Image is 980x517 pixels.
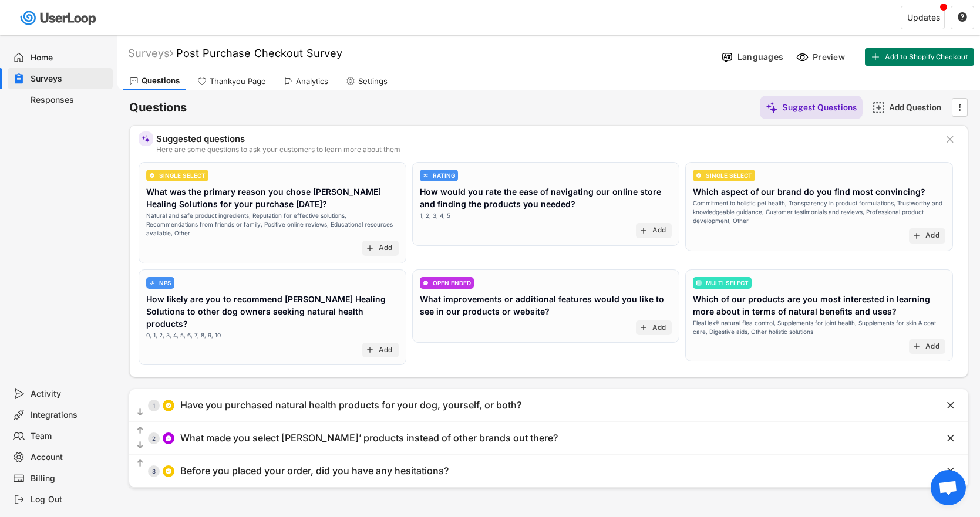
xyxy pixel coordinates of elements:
[31,431,108,442] div: Team
[135,440,145,451] button: 
[135,458,145,469] button: 
[865,48,974,66] button: Add to Shopify Checkout
[180,465,449,477] div: Before you placed your order, did you have any hesitations?
[129,100,187,116] h6: Questions
[947,465,954,477] text: 
[696,173,702,178] img: CircleTickMinorWhite.svg
[296,76,328,86] div: Analytics
[423,173,429,178] img: AdjustIcon.svg
[135,407,145,418] button: 
[31,388,108,400] div: Activity
[947,432,954,444] text: 
[142,76,180,86] div: Questions
[31,73,108,85] div: Surveys
[137,425,143,435] text: 
[31,94,108,106] div: Responses
[31,452,108,463] div: Account
[693,319,945,336] div: FleaHex® natural flea control, Supplements for joint health, Supplements for skin & coat care, Di...
[148,435,160,441] div: 2
[706,173,752,178] div: SINGLE SELECT
[945,432,957,444] button: 
[945,400,957,411] button: 
[639,226,648,235] button: add
[31,52,108,63] div: Home
[420,211,450,220] div: 1, 2, 3, 4, 5
[782,102,857,113] div: Suggest Questions
[146,211,399,238] div: Natural and safe product ingredients, Reputation for effective solutions, Recommendations from fr...
[31,494,108,505] div: Log Out
[652,226,666,235] div: Add
[165,402,172,409] img: CircleTickMinorWhite.svg
[31,473,108,484] div: Billing
[873,102,885,114] img: AddMajor.svg
[210,76,266,86] div: Thankyou Page
[165,468,172,475] img: CircleTickMinorWhite.svg
[365,345,375,354] button: add
[944,134,956,146] button: 
[18,6,100,30] img: userloop-logo-01.svg
[889,102,948,113] div: Add Question
[696,280,702,286] img: ListMajor.svg
[931,470,966,505] div: Open chat
[180,432,558,444] div: What made you select [PERSON_NAME]’ products instead of other brands out there?
[433,173,455,178] div: RATING
[652,323,666,333] div: Add
[813,52,848,62] div: Preview
[165,435,172,442] img: ConversationMinor.svg
[693,185,925,198] div: Which aspect of our brand do you find most convincing?
[149,280,155,286] img: AdjustIcon.svg
[135,425,145,437] button: 
[947,399,954,411] text: 
[958,12,967,22] text: 
[721,51,733,63] img: Language%20Icon.svg
[423,280,429,286] img: ConversationMinor.svg
[137,440,143,450] text: 
[149,173,155,178] img: CircleTickMinorWhite.svg
[146,293,399,330] div: How likely are you to recommend [PERSON_NAME] Healing Solutions to other dog owners seeking natur...
[433,280,471,286] div: OPEN ENDED
[420,185,672,210] div: How would you rate the ease of navigating our online store and finding the products you needed?
[31,410,108,421] div: Integrations
[365,244,375,253] button: add
[148,468,160,474] div: 3
[156,134,935,143] div: Suggested questions
[925,231,939,241] div: Add
[128,46,173,60] div: Surveys
[925,342,939,352] div: Add
[945,465,957,477] button: 
[137,458,143,468] text: 
[379,244,393,253] div: Add
[766,102,778,114] img: MagicMajor%20%28Purple%29.svg
[693,199,945,225] div: Commitment to holistic pet health, Transparency in product formulations, Trustworthy and knowledg...
[159,173,206,178] div: SINGLE SELECT
[954,99,965,116] button: 
[959,101,961,113] text: 
[379,346,393,355] div: Add
[159,280,171,286] div: NPS
[137,407,143,417] text: 
[176,47,342,59] font: Post Purchase Checkout Survey
[358,76,388,86] div: Settings
[912,231,921,241] button: add
[146,331,221,340] div: 0, 1, 2, 3, 4, 5, 6, 7, 8, 9, 10
[907,13,940,22] div: Updates
[957,12,968,23] button: 
[639,323,648,332] button: add
[180,399,521,411] div: Have you purchased natural health products for your dog, yourself, or both?
[148,403,160,408] div: 1
[420,293,672,317] div: What improvements or additional features would you like to see in our products or website?
[146,185,399,210] div: What was the primary reason you chose [PERSON_NAME] Healing Solutions for your purchase [DATE]?
[693,293,945,317] div: Which of our products are you most interested in learning more about in terms of natural benefits...
[885,53,968,60] span: Add to Shopify Checkout
[737,52,783,62] div: Languages
[142,134,150,143] img: MagicMajor%20%28Purple%29.svg
[912,342,921,351] button: add
[947,133,954,146] text: 
[156,146,935,153] div: Here are some questions to ask your customers to learn more about them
